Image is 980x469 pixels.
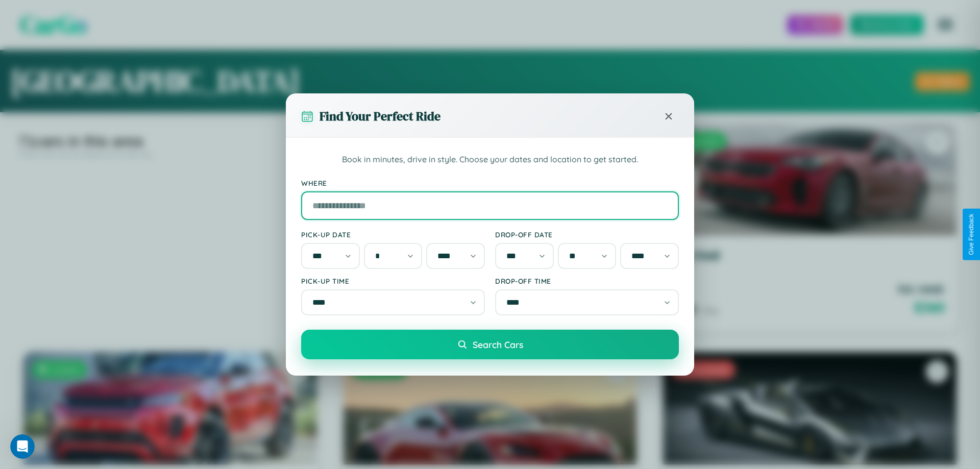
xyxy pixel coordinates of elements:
span: Search Cars [473,339,523,350]
label: Drop-off Time [495,277,679,285]
p: Book in minutes, drive in style. Choose your dates and location to get started. [301,153,679,166]
label: Pick-up Time [301,277,485,285]
label: Pick-up Date [301,230,485,239]
label: Where [301,179,679,187]
label: Drop-off Date [495,230,679,239]
h3: Find Your Perfect Ride [320,108,440,125]
button: Search Cars [301,330,679,359]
